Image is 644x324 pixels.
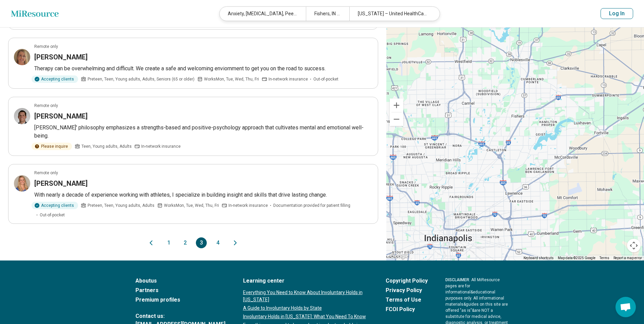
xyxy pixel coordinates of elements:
span: Preteen, Teen, Young adults, Adults, Seniors (65 or older) [88,76,195,82]
button: Zoom out [390,112,403,126]
span: In-network insurance [228,202,268,209]
span: Works Mon, Tue, Wed, Thu, Fri [164,202,219,209]
a: Premium profiles [135,296,225,304]
a: Learning center [243,277,368,285]
span: DISCLAIMER [445,277,469,282]
button: Previous page [147,237,155,248]
button: Log In [601,8,633,19]
button: 2 [180,237,190,248]
h3: [PERSON_NAME] [34,52,88,62]
a: Terms of Use [386,296,428,304]
div: Accepting clients [32,75,78,83]
p: Remote only [34,103,58,109]
button: 4 [212,237,223,248]
p: Therapy can be overwhelming and difficult. We create a safe and welcoming enviornment to get you ... [34,65,372,73]
a: Involuntary Holds in [US_STATE]: What You Need To Know [243,313,368,320]
button: 1 [163,237,174,248]
span: Map data ©2025 Google [558,256,595,260]
span: In-network insurance [141,143,181,149]
a: A Guide to Involuntary Holds by State [243,305,368,312]
div: [US_STATE] – United HealthCare [349,7,436,21]
p: With nearly a decade of experience working with athletes, I specialize in building insight and sk... [34,191,372,199]
div: Open chat [615,297,636,317]
span: Preteen, Teen, Young adults, Adults [88,202,154,209]
button: Keyboard shortcuts [523,256,554,260]
h3: [PERSON_NAME] [34,111,88,121]
a: Everything You Need to Know About Involuntary Holds in [US_STATE] [243,289,368,303]
button: 3 [196,237,207,248]
a: Report a map error [613,256,642,260]
h3: [PERSON_NAME] [34,179,88,188]
a: Open this area in Google Maps (opens a new window) [388,252,410,260]
p: Remote only [34,43,58,50]
span: Teen, Young adults, Adults [81,143,132,149]
div: Please inquire [32,143,72,150]
a: Terms (opens in new tab) [600,256,609,260]
span: In-network insurance [269,76,308,82]
span: Out-of-pocket [313,76,338,82]
button: Zoom in [390,98,403,112]
span: Documentation provided for patient filling [273,202,350,209]
span: Out-of-pocket [40,212,65,218]
a: Aboutus [135,277,225,285]
button: Map camera controls [627,239,641,252]
p: [PERSON_NAME]' philosophy emphasizes a strengths-based and positive-psychology approach that cult... [34,124,372,140]
p: Remote only [34,170,58,176]
a: Partners [135,286,225,294]
div: Fishers, IN 46038 [306,7,349,21]
span: Contact us: [135,312,225,320]
img: Google [388,252,410,260]
span: Works Mon, Tue, Wed, Thu, Fri [204,76,259,82]
a: Privacy Policy [386,286,428,294]
div: Accepting clients [32,202,78,209]
div: Anxiety, [MEDICAL_DATA], Peer Difficulties, Relationship(s) with Friends/Roommates, School Concerns [220,7,306,21]
button: Next page [231,237,239,248]
a: FCOI Policy [386,305,428,313]
a: Copyright Policy [386,277,428,285]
